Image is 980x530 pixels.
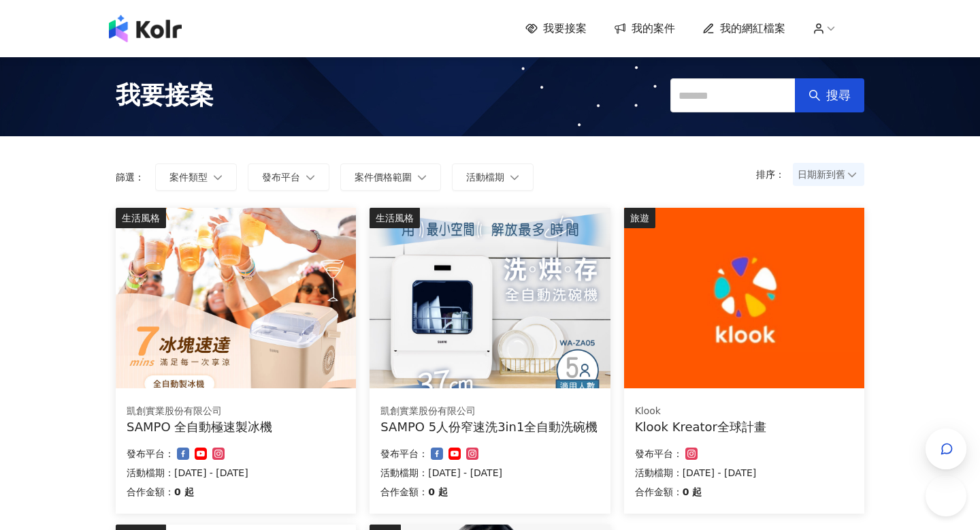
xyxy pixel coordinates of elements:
[169,172,208,183] span: 案件類型
[702,21,785,36] a: 我的網紅檔案
[632,21,675,36] span: 我的案件
[127,418,345,435] div: SAMPO 全自動極速製冰機
[635,446,683,462] p: 發布平台：
[624,208,864,388] img: Klook Kreator全球計畫
[127,446,174,462] p: 發布平台：
[116,172,144,183] p: 篩選：
[452,163,534,191] button: 活動檔期
[635,465,853,481] p: 活動檔期：[DATE] - [DATE]
[380,484,428,500] p: 合作金額：
[808,89,821,102] span: search
[380,465,599,481] p: 活動檔期：[DATE] - [DATE]
[370,208,420,228] div: 生活風格
[127,484,174,500] p: 合作金額：
[683,484,702,500] p: 0 起
[525,21,587,36] a: 我要接案
[380,405,599,418] div: 凱創實業股份有限公司
[174,484,194,500] p: 0 起
[720,21,785,36] span: 我的網紅檔案
[355,172,412,183] span: 案件價格範圍
[380,418,599,435] div: SAMPO 5人份窄速洗3in1全自動洗碗機
[340,163,441,191] button: 案件價格範圍
[635,484,683,500] p: 合作金額：
[795,78,864,112] button: 搜尋
[543,21,587,36] span: 我要接案
[116,78,214,112] span: 我要接案
[466,172,504,183] span: 活動檔期
[380,446,428,462] p: 發布平台：
[262,172,300,183] span: 發布平台
[155,163,237,191] button: 案件類型
[756,169,793,180] p: 排序：
[926,476,966,516] iframe: Help Scout Beacon - Open
[635,418,853,435] div: Klook Kreator全球計畫
[635,405,853,418] div: Klook
[826,88,851,103] span: 搜尋
[116,208,166,228] div: 生活風格
[624,208,655,228] div: 旅遊
[116,208,356,388] img: SAMPO 全自動極速製冰機
[370,208,610,388] img: SAMPO 5人份窄速洗3in1全自動洗碗機
[428,484,448,500] p: 0 起
[127,465,345,481] p: 活動檔期：[DATE] - [DATE]
[109,15,182,42] img: logo
[127,405,345,418] div: 凱創實業股份有限公司
[798,164,860,185] span: 日期新到舊
[614,21,675,36] a: 我的案件
[248,163,329,191] button: 發布平台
